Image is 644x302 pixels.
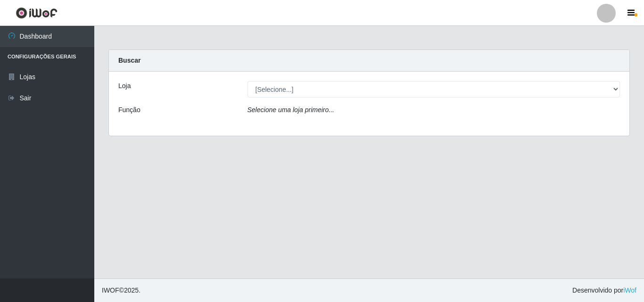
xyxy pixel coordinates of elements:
[118,105,140,115] label: Função
[102,286,140,295] span: © 2025 .
[16,7,58,19] img: CoreUI Logo
[248,106,334,114] i: Selecione uma loja primeiro...
[118,81,131,91] label: Loja
[623,286,636,294] a: iWof
[102,286,119,294] span: IWOF
[572,286,636,295] span: Desenvolvido por
[118,57,140,64] strong: Buscar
